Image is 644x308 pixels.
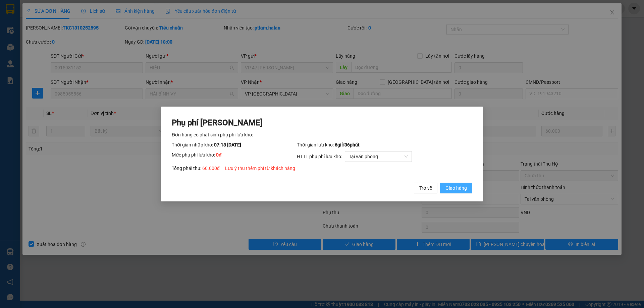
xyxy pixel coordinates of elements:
span: Phụ phí [PERSON_NAME] [172,118,263,127]
span: Lưu ý thu thêm phí từ khách hàng [225,166,295,171]
span: Giao hàng [445,184,467,192]
span: Trở về [419,184,432,192]
div: Thời gian nhập kho: [172,141,297,148]
div: Thời gian lưu kho: [297,141,472,148]
button: Trở về [414,183,437,193]
li: 271 - [PERSON_NAME] - [GEOGRAPHIC_DATA] - [GEOGRAPHIC_DATA] [63,16,280,25]
span: 07:18 [DATE] [214,142,241,147]
button: Giao hàng [440,183,472,193]
span: 60.000 đ [202,166,220,171]
div: Đơn hàng có phát sinh phụ phí lưu kho: [172,131,472,138]
img: logo.jpg [8,8,59,42]
div: Mức phụ phí lưu kho: [172,151,297,162]
span: 0 đ [216,152,222,158]
b: GỬI : VP [GEOGRAPHIC_DATA] [8,46,100,68]
div: Tổng phải thu: [172,165,472,172]
div: HTTT phụ phí lưu kho: [297,151,472,162]
span: Tại văn phòng [349,151,408,162]
span: 6 giờ 36 phút [335,142,360,147]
